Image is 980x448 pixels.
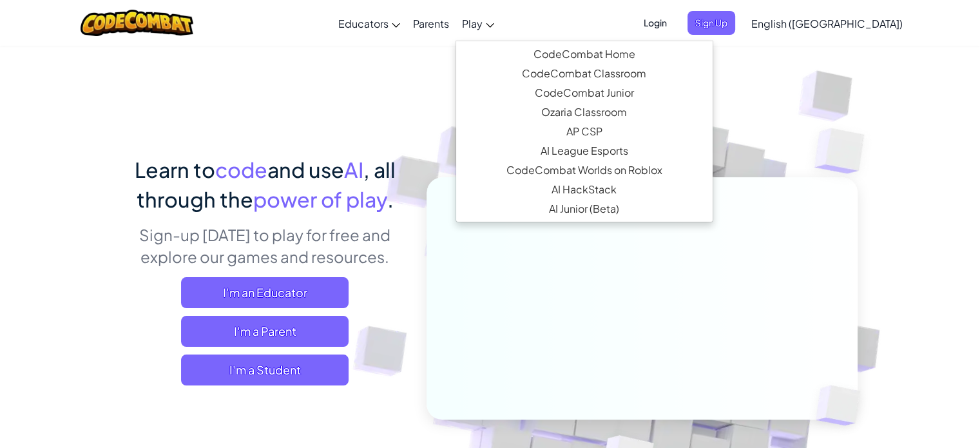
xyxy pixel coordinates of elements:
[456,6,501,41] a: Play
[81,10,193,36] img: CodeCombat logo
[456,83,713,102] a: CodeCombat JuniorOur flagship K-5 curriculum features a progression of learning levels that teach...
[456,180,713,199] a: AI HackStackThe first generative AI companion tool specifically crafted for those new to AI with ...
[181,355,349,385] button: I'm a Student
[456,122,713,141] a: AP CSPEndorsed by the College Board, our AP CSP curriculum provides game-based and turnkey tools ...
[462,17,483,30] span: Play
[123,224,407,268] p: Sign-up [DATE] to play for free and explore our games and resources.
[687,11,735,35] button: Sign Up
[636,11,675,35] button: Login
[407,6,456,41] a: Parents
[456,199,713,219] a: AI Junior (Beta)Introduces multimodal generative AI in a simple and intuitive platform designed s...
[751,17,903,30] span: English ([GEOGRAPHIC_DATA])
[456,44,713,64] a: CodeCombat HomeWith access to all 530 levels and exclusive features like pets, premium only items...
[181,316,349,347] a: I'm a Parent
[456,102,713,122] a: Ozaria ClassroomAn enchanting narrative coding adventure that establishes the fundamentals of com...
[456,64,713,83] a: CodeCombat Classroom
[789,97,900,206] img: Overlap cubes
[332,6,407,41] a: Educators
[387,186,394,212] span: .
[267,157,344,182] span: and use
[745,6,909,41] a: English ([GEOGRAPHIC_DATA])
[456,161,713,180] a: CodeCombat Worlds on RobloxThis MMORPG teaches Lua coding and provides a real-world platform to c...
[181,277,349,308] a: I'm an Educator
[215,157,267,182] span: code
[135,157,215,182] span: Learn to
[344,157,363,182] span: AI
[253,186,387,212] span: power of play
[456,141,713,161] a: AI League EsportsAn epic competitive coding esports platform that encourages creative programming...
[338,17,389,30] span: Educators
